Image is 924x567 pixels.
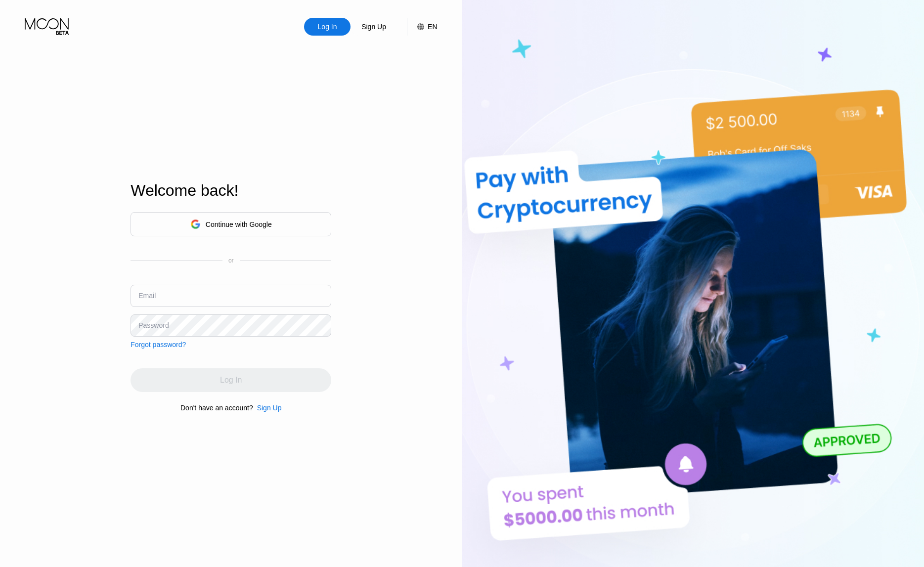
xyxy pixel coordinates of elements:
div: Log In [317,22,338,32]
div: EN [428,23,437,31]
div: or [228,257,234,264]
div: Sign Up [351,18,397,36]
div: Forgot password? [131,341,186,349]
div: Email [138,292,156,300]
div: EN [407,18,437,36]
div: Sign Up [257,404,282,412]
div: Continue with Google [206,220,272,228]
div: Sign Up [360,22,387,32]
div: Log In [304,18,351,36]
div: Don't have an account? [180,404,253,412]
div: Welcome back! [131,181,331,200]
div: Continue with Google [131,212,331,236]
div: Sign Up [253,404,282,412]
div: Password [138,321,169,329]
